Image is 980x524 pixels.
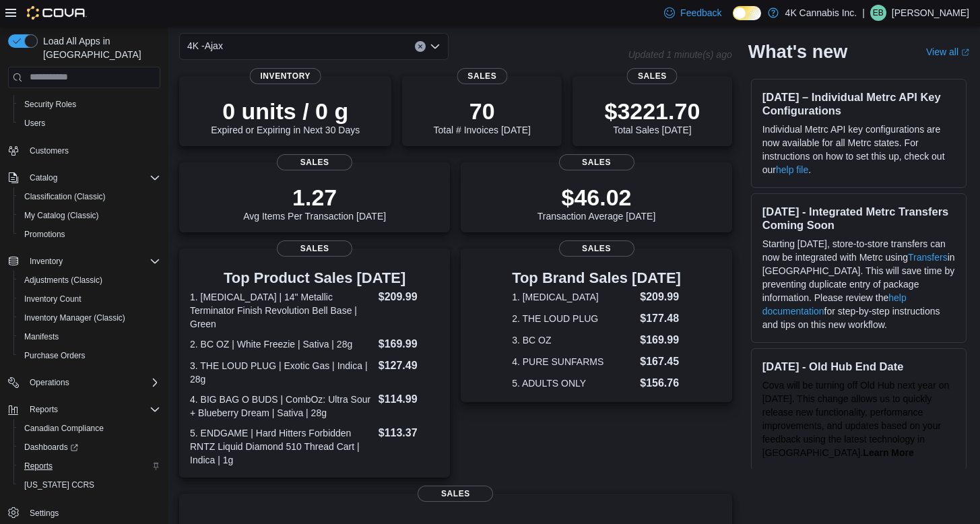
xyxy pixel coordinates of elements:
dd: $127.49 [379,358,440,374]
div: Avg Items Per Transaction [DATE] [243,184,386,222]
a: Inventory Count [19,291,87,307]
h3: [DATE] - Integrated Metrc Transfers Coming Soon [762,205,955,232]
h2: What's new [748,41,847,63]
dt: 1. [MEDICAL_DATA] [512,290,634,304]
span: 4K -Ajax [187,38,223,54]
button: Promotions [13,225,166,244]
button: Reports [3,400,166,419]
div: Total Sales [DATE] [604,98,700,135]
span: Operations [30,377,69,388]
span: Canadian Compliance [24,423,104,434]
div: Eric Bayne [870,5,886,21]
span: Inventory [30,256,63,267]
span: Catalog [24,170,160,186]
dd: $113.37 [379,425,440,441]
a: help file [776,164,808,175]
dt: 3. BC OZ [512,333,634,347]
button: Classification (Classic) [13,187,166,206]
span: Reports [19,458,160,474]
dt: 4. BIG BAG O BUDS | CombOz: Ultra Sour + Blueberry Dream | Sativa | 28g [190,393,373,420]
p: 70 [434,98,531,125]
a: Canadian Compliance [19,420,109,436]
span: Inventory Manager (Classic) [24,313,125,323]
p: $46.02 [537,184,656,211]
dt: 2. THE LOUD PLUG [512,312,634,325]
div: Total # Invoices [DATE] [434,98,531,135]
button: Inventory Manager (Classic) [13,308,166,327]
span: Settings [24,504,160,521]
p: Updated 1 minute(s) ago [628,49,732,60]
button: Operations [3,373,166,392]
span: Washington CCRS [19,477,160,493]
a: Learn More [863,447,913,458]
button: Reports [13,457,166,476]
dt: 3. THE LOUD PLUG | Exotic Gas | Indica | 28g [190,359,373,386]
div: Transaction Average [DATE] [537,184,656,222]
button: Manifests [13,327,166,346]
h3: [DATE] – Individual Metrc API Key Configurations [762,90,955,117]
dt: 5. ADULTS ONLY [512,376,634,390]
p: Starting [DATE], store-to-store transfers can now be integrated with Metrc using in [GEOGRAPHIC_D... [762,237,955,331]
dt: 5. ENDGAME | Hard Hitters Forbidden RNTZ Liquid Diamond 510 Thread Cart | Indica | 1g [190,426,373,467]
span: Users [24,118,45,129]
dt: 4. PURE SUNFARMS [512,355,634,368]
span: Sales [277,154,352,170]
span: Classification (Classic) [19,189,160,205]
h3: Top Brand Sales [DATE] [512,270,681,286]
span: My Catalog (Classic) [19,207,160,224]
button: Inventory Count [13,290,166,308]
span: Reports [24,461,53,471]
a: Transfers [908,252,948,263]
a: Settings [24,505,64,521]
span: Manifests [24,331,59,342]
p: 0 units / 0 g [211,98,360,125]
span: Purchase Orders [24,350,86,361]
span: Sales [277,240,352,257]
button: Reports [24,401,63,418]
p: 4K Cannabis Inc. [785,5,857,21]
button: Clear input [415,41,426,52]
button: Adjustments (Classic) [13,271,166,290]
span: Security Roles [24,99,76,110]
span: Manifests [19,329,160,345]
button: Customers [3,141,166,160]
span: Reports [24,401,160,418]
span: Sales [559,154,634,170]
input: Dark Mode [733,6,761,20]
button: Settings [3,502,166,522]
span: Dark Mode [733,20,733,21]
dd: $209.99 [379,289,440,305]
span: Cova will be turning off Old Hub next year on [DATE]. This change allows us to quickly release ne... [762,380,950,458]
a: Inventory Manager (Classic) [19,310,131,326]
button: Inventory [3,252,166,271]
span: Adjustments (Classic) [19,272,160,288]
button: Open list of options [430,41,440,52]
span: [US_STATE] CCRS [24,480,94,490]
span: Promotions [19,226,160,242]
dd: $177.48 [640,310,681,327]
div: Expired or Expiring in Next 30 Days [211,98,360,135]
h3: Top Product Sales [DATE] [190,270,439,286]
a: Purchase Orders [19,348,91,364]
a: Classification (Classic) [19,189,111,205]
dd: $209.99 [640,289,681,305]
img: Cova [27,6,87,20]
a: Security Roles [19,96,81,112]
span: Security Roles [19,96,160,112]
span: Feedback [680,6,721,20]
h3: [DATE] - Old Hub End Date [762,360,955,373]
dd: $169.99 [379,336,440,352]
span: Operations [24,374,160,391]
span: Inventory [249,68,321,84]
a: Promotions [19,226,71,242]
a: [US_STATE] CCRS [19,477,100,493]
button: Users [13,114,166,133]
span: Inventory Count [19,291,160,307]
span: Load All Apps in [GEOGRAPHIC_DATA] [38,34,160,61]
a: View allExternal link [926,46,969,57]
span: Inventory Manager (Classic) [19,310,160,326]
button: Catalog [24,170,63,186]
span: Customers [24,142,160,159]
dd: $156.76 [640,375,681,391]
